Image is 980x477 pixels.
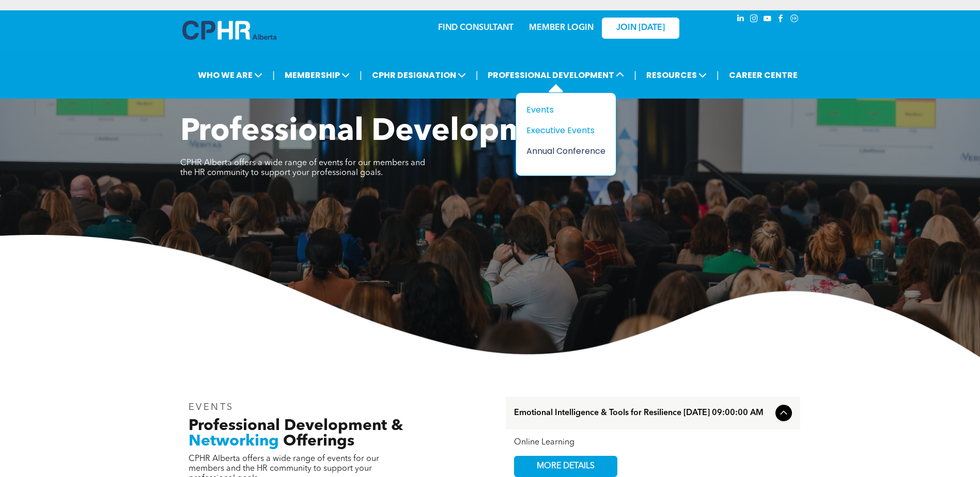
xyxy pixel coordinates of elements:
span: MEMBERSHIP [282,66,353,85]
span: JOIN [DATE] [616,23,665,33]
span: Professional Development [180,117,577,148]
div: Annual Conference [526,145,598,157]
li: | [360,65,362,86]
a: MEMBER LOGIN [529,24,594,32]
div: Online Learning [514,438,792,448]
li: | [717,65,719,86]
a: JOIN [DATE] [602,18,679,39]
span: PROFESSIONAL DEVELOPMENT [485,66,627,85]
li: | [634,65,636,86]
span: WHO WE ARE [195,66,266,85]
a: youtube [762,13,773,27]
span: Emotional Intelligence & Tools for Resilience [DATE] 09:00:00 AM [514,408,771,418]
a: Social network [789,13,800,27]
span: Offerings [283,434,354,449]
span: CPHR Alberta offers a wide range of events for our members and the HR community to support your p... [180,159,425,177]
a: facebook [775,13,787,27]
a: FIND CONSULTANT [438,24,514,32]
li: | [476,65,478,86]
span: Professional Development & [189,418,403,434]
a: linkedin [735,13,746,27]
div: Events [526,103,598,116]
span: CPHR DESIGNATION [369,66,469,85]
span: EVENTS [189,403,235,412]
span: MORE DETAILS [525,456,606,476]
img: A blue and white logo for cp alberta [182,21,276,40]
a: Events [526,103,605,116]
span: RESOURCES [643,66,710,85]
li: | [272,65,275,86]
a: instagram [749,13,760,27]
a: MORE DETAILS [514,456,617,477]
span: Networking [189,434,279,449]
a: Annual Conference [526,145,605,157]
div: Executive Events [526,124,598,137]
a: CAREER CENTRE [726,66,801,85]
a: Executive Events [526,124,605,137]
